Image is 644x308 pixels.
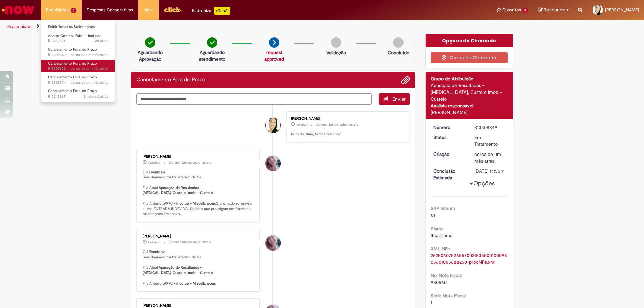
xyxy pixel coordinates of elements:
[431,226,443,232] b: Planta
[379,93,410,105] button: Enviar
[41,87,115,100] a: Aberto R13242867 : Cancelamento Fora do Prazo
[149,249,165,254] b: Eveniziele
[48,75,97,80] span: Cancelamento Fora do Prazo
[48,94,108,99] span: R13242867
[41,74,115,86] a: Aberto R13308394 : Cancelamento Fora do Prazo
[426,34,513,47] div: Opções do Chamado
[84,94,108,99] span: 2 mês(es) atrás
[148,161,160,165] time: 06/08/2025 13:44:25
[168,239,211,245] small: Comentários adicionais
[87,7,133,13] span: Despesas Corporativas
[136,77,205,83] h2: Cancelamento Fora do Prazo Histórico de tíquete
[48,80,108,85] span: R13308394
[431,212,435,218] span: s4
[71,80,108,85] time: 21/07/2025 09:29:59
[474,151,501,164] span: cerca de um mês atrás
[428,124,470,131] dt: Número
[605,7,639,13] span: [PERSON_NAME]
[544,7,568,13] span: Rascunhos
[502,7,521,13] span: Favoritos
[196,49,228,62] p: Aguardando atendimento
[1,3,35,17] img: ServiceNow
[71,66,108,71] span: cerca de um mês atrás
[431,52,508,63] button: Cancelar Chamado
[71,52,108,57] span: cerca de um mês atrás
[428,151,470,158] dt: Criação
[264,49,284,62] a: request approved
[95,38,108,43] time: 27/08/2025 13:45:40
[164,281,216,286] b: APFJ - Invoice - Miscellaneous
[48,47,97,52] span: Cancelamento Fora do Prazo
[7,24,31,29] a: Página inicial
[265,118,281,133] div: Eveniziele Rodrigues Da Silva
[71,66,108,71] time: 21/07/2025 10:01:49
[164,5,182,15] img: click_logo_yellow_360x200.png
[428,168,470,181] dt: Conclusão Estimada
[48,33,102,38] span: Acerto Contábil Fabril - Inclusão
[315,122,358,127] small: Comentários adicionais
[48,66,108,71] span: R13308633
[84,94,108,99] time: 04/07/2025 14:02:17
[431,272,462,279] b: No. Nota Fiscal
[428,134,470,141] dt: Status
[207,37,217,48] img: check-circle-green.png
[265,235,281,251] div: Andreza Barbosa
[148,240,160,244] time: 06/08/2025 13:44:25
[168,160,211,165] small: Comentários adicionais
[392,96,406,102] span: Enviar
[136,93,372,105] textarea: Digite sua mensagem aqui...
[41,46,115,58] a: Aberto R13308849 : Cancelamento Fora do Prazo
[538,7,568,13] a: Rascunhos
[48,88,97,94] span: Cancelamento Fora do Prazo
[326,49,346,56] p: Validação
[401,76,410,84] button: Adicionar anexos
[214,7,230,15] p: +GenAi
[291,132,403,137] p: Bom dia time, temos retorno?
[143,185,213,196] b: Apuração de Resultados - [MEDICAL_DATA], Custo e Imob. - Custeio
[474,168,505,174] div: [DATE] 14:55:11
[331,37,341,48] img: img-circle-grey.png
[148,240,160,244] span: 23d atrás
[265,156,281,171] div: Andreza Barbosa
[269,37,279,48] img: arrow-next.png
[296,123,307,127] time: 21/08/2025 07:31:56
[95,38,108,43] span: 2d atrás
[149,170,165,175] b: Eveniziele
[48,61,97,66] span: Cancelamento Fora do Prazo
[143,265,213,275] b: Apuração de Resultados - [MEDICAL_DATA], Custo e Imob. - Custeio
[431,252,507,265] a: Download de 26250607526557002153550010009805601065688250-procNFe.xml
[143,234,254,238] div: [PERSON_NAME]
[41,32,115,45] a: Aberto R13452521 : Acerto Contábil Fabril - Inclusão
[148,161,160,165] span: 23d atrás
[41,20,115,102] ul: Requisições
[46,7,69,13] span: Requisições
[5,20,424,33] ul: Trilhas de página
[296,123,307,127] span: 9d atrás
[393,37,404,48] img: img-circle-grey.png
[474,151,505,164] div: 21/07/2025 10:38:18
[431,82,508,102] div: Apuração de Resultados - [MEDICAL_DATA], Custo e Imob. - Custeio
[164,201,216,206] b: APFJ - Invoice - Miscellaneous
[143,304,254,308] div: [PERSON_NAME]
[431,293,466,299] b: Série Nota Fiscal
[145,37,155,48] img: check-circle-green.png
[431,102,508,109] div: Analista responsável:
[143,249,254,286] p: Olá, , Seu chamado foi transferido de fila. Fila Atual: Fila Anterior:
[431,75,508,82] div: Grupo de Atribuição:
[474,151,501,164] time: 21/07/2025 10:38:18
[71,52,108,57] time: 21/07/2025 10:38:20
[71,8,76,13] span: 5
[71,80,108,85] span: cerca de um mês atrás
[431,279,447,285] span: 980560
[431,205,455,211] b: SAP Interim
[431,246,450,252] b: XML NFe
[388,49,409,56] p: Concluído
[522,8,528,13] span: 5
[48,52,108,58] span: R13308849
[192,7,230,15] div: Padroniza
[291,117,403,121] div: [PERSON_NAME]
[41,60,115,72] a: Aberto R13308633 : Cancelamento Fora do Prazo
[431,109,508,116] div: [PERSON_NAME]
[431,232,452,238] span: Itapissuma
[48,38,108,44] span: R13452521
